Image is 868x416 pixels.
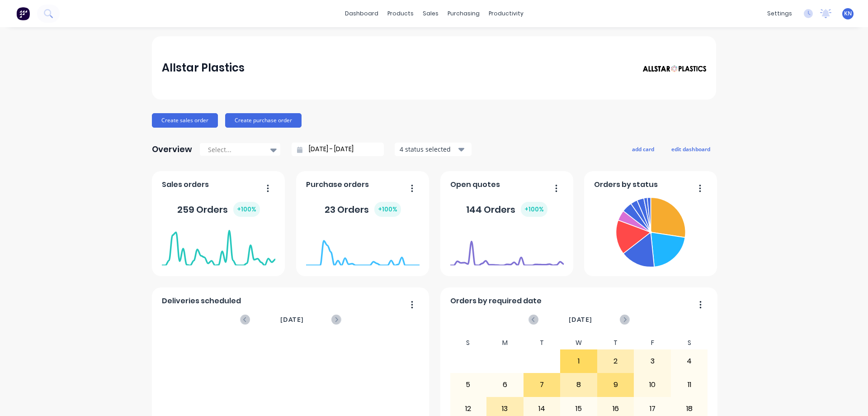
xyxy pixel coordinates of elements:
div: 23 Orders [325,202,401,217]
div: W [560,336,597,349]
span: Deliveries scheduled [162,296,241,306]
div: 7 [524,373,560,396]
div: 4 [671,350,708,373]
div: purchasing [443,7,484,20]
div: 8 [561,373,597,396]
a: dashboard [340,7,383,20]
span: Orders by status [594,179,658,190]
div: + 100 % [521,202,547,217]
div: 4 status selected [400,144,457,154]
div: 144 Orders [466,202,547,217]
span: Orders by required date [450,296,542,306]
button: edit dashboard [665,143,716,155]
div: S [450,336,487,349]
div: settings [763,7,797,20]
div: 3 [634,350,670,373]
span: [DATE] [280,315,304,325]
div: Allstar Plastics [162,59,245,77]
div: sales [418,7,443,20]
div: F [634,336,671,349]
button: add card [626,143,660,155]
div: + 100 % [233,202,260,217]
span: Sales orders [162,179,209,190]
div: S [671,336,708,349]
div: T [597,336,634,349]
button: Create sales order [152,113,218,128]
div: 10 [634,373,670,396]
div: 1 [561,350,597,373]
div: 9 [598,373,634,396]
div: 5 [450,373,486,396]
div: + 100 % [374,202,401,217]
div: 259 Orders [177,202,260,217]
span: Open quotes [450,179,500,190]
div: 6 [487,373,523,396]
span: KN [844,10,852,18]
span: [DATE] [569,315,592,325]
button: 4 status selected [395,143,472,156]
div: Overview [152,140,192,158]
div: products [383,7,418,20]
div: 11 [671,373,708,396]
div: 2 [598,350,634,373]
button: Create purchase order [225,113,302,128]
div: M [486,336,524,349]
span: Purchase orders [306,179,369,190]
img: Factory [16,7,30,20]
div: productivity [484,7,528,20]
div: T [524,336,561,349]
img: Allstar Plastics [643,65,706,72]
